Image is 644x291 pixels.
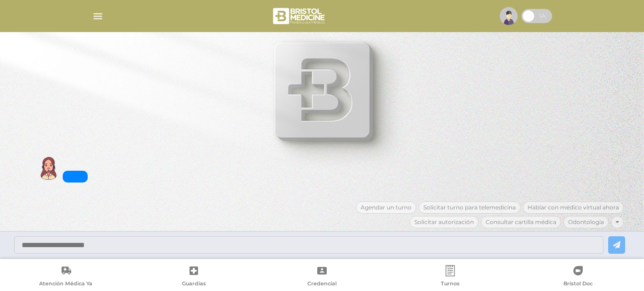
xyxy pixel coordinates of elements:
span: Atención Médica Ya [39,280,92,289]
a: Guardias [130,265,258,289]
img: profile-placeholder.svg [500,7,518,25]
img: Cober IA [37,157,60,180]
img: bristol-medicine-blanco.png [272,5,328,27]
a: Bristol Doc [514,265,642,289]
span: Credencial [307,280,337,289]
img: Cober_menu-lines-white.svg [92,10,104,22]
a: Turnos [386,265,514,289]
span: Bristol Doc [563,280,593,289]
span: Turnos [441,280,460,289]
a: Atención Médica Ya [2,265,130,289]
a: Credencial [258,265,386,289]
span: Guardias [182,280,206,289]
